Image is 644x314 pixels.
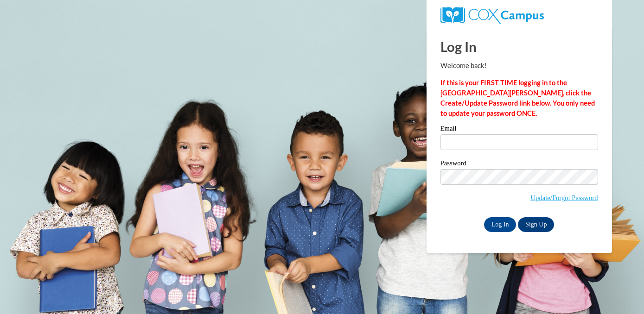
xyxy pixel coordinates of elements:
[440,160,598,169] label: Password
[440,125,598,134] label: Email
[440,7,544,24] img: COX Campus
[440,37,598,56] h1: Log In
[440,61,598,71] p: Welcome back!
[484,217,516,232] input: Log In
[440,11,544,19] a: COX Campus
[530,194,598,201] a: Update/Forgot Password
[440,79,595,117] strong: If this is your FIRST TIME logging in to the [GEOGRAPHIC_DATA][PERSON_NAME], click the Create/Upd...
[518,217,554,232] a: Sign Up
